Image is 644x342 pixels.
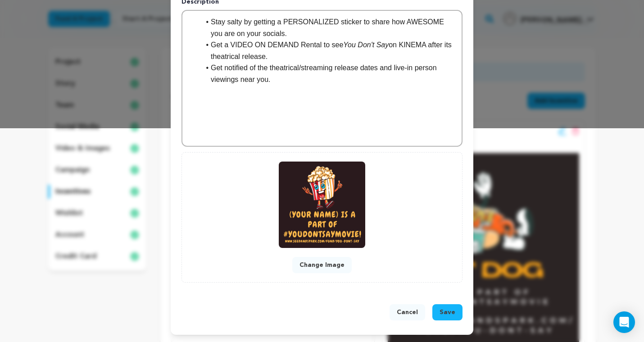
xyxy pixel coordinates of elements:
[200,39,455,62] li: Get a VIDEO ON DEMAND Rental to see on KINEMA after its theatrical release.
[200,62,455,85] li: Get notified of the theatrical/streaming release dates and live-in person viewings near you.
[613,311,635,333] div: Open Intercom Messenger
[200,16,455,39] li: Stay salty by getting a PERSONALIZED sticker to share how AWESOME you are on your socials.
[343,41,389,49] em: You Don't Say
[440,308,455,317] span: Save
[432,304,463,320] button: Save
[292,257,352,273] button: Change Image
[390,304,425,320] button: Cancel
